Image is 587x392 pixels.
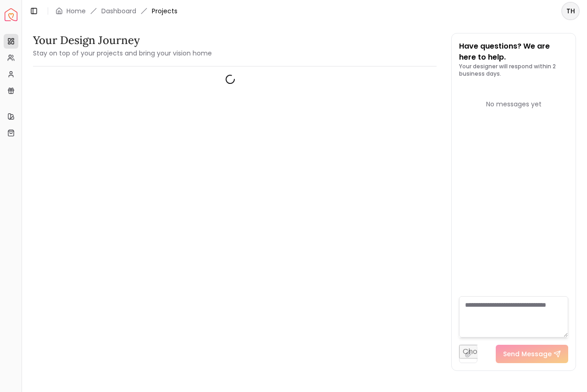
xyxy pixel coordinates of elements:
[33,33,212,48] h3: Your Design Journey
[66,6,86,16] a: Home
[459,99,568,109] div: No messages yet
[5,8,17,21] img: Spacejoy Logo
[33,49,212,58] small: Stay on top of your projects and bring your vision home
[101,6,136,16] a: Dashboard
[5,8,17,21] a: Spacejoy
[152,6,177,16] span: Projects
[561,2,580,20] button: TH
[562,3,579,19] span: TH
[459,41,568,63] p: Have questions? We are here to help.
[459,63,568,77] p: Your designer will respond within 2 business days.
[55,6,177,16] nav: breadcrumb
